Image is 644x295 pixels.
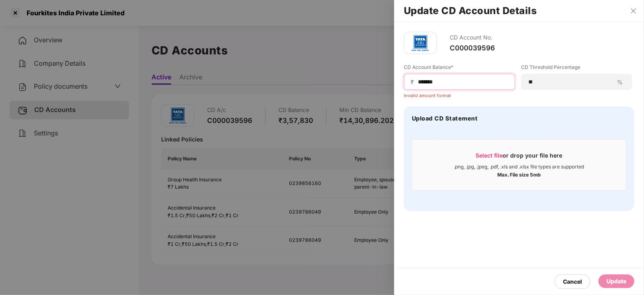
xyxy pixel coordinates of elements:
[404,90,515,98] div: Invalid amount format
[476,152,563,164] div: or drop your file here
[614,78,626,86] span: %
[450,44,495,52] div: C000039596
[497,170,541,178] div: Max. File size 5mb
[563,277,582,286] div: Cancel
[521,64,632,74] label: CD Threshold Percentage
[607,277,626,286] div: Update
[404,6,634,15] h2: Update CD Account Details
[412,145,626,184] span: Select fileor drop your file here.png, .jpg, .jpeg, .pdf, .xls and .xlsx file types are supported...
[454,164,584,170] div: .png, .jpg, .jpeg, .pdf, .xls and .xlsx file types are supported
[476,152,503,159] span: Select file
[628,7,639,15] button: Close
[450,32,495,44] div: CD Account No.
[411,78,417,86] span: ₹
[408,31,432,55] img: tatag.png
[404,64,515,74] label: CD Account Balance*
[630,8,637,14] span: close
[412,114,478,123] h4: Upload CD Statement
